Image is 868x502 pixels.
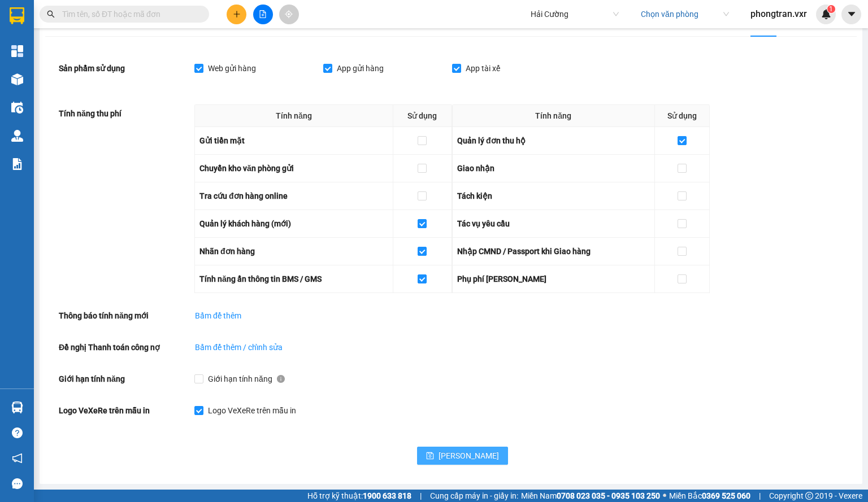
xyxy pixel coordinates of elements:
th: Sử dụng [393,105,452,127]
img: warehouse-icon [11,130,23,142]
span: caret-down [847,9,857,19]
label: Đề nghị Thanh toán công nợ [59,338,166,356]
span: Hải Cường [531,6,619,23]
span: file-add [259,10,267,18]
img: icon-new-feature [821,9,831,19]
div: Nhập CMND / Passport khi Giao hàng [457,245,650,257]
img: warehouse-icon [11,401,23,413]
span: message [12,478,23,489]
strong: 0708 023 035 - 0935 103 250 [557,491,660,500]
strong: 1900 633 818 [363,491,411,500]
th: Sử dụng [655,105,710,127]
label: Sản phẩm sử dụng [59,59,131,77]
span: Bấm để thêm / chỉnh sửa [195,341,283,353]
th: Tính năng [453,105,655,127]
span: info-circle [277,375,285,383]
span: copyright [805,492,813,500]
span: App tài xế [461,62,505,75]
span: Bấm để thêm [195,309,241,322]
span: ⚪️ [663,494,666,498]
span: plus [233,10,241,18]
th: Tính năng [195,105,393,127]
span: [PERSON_NAME] [439,449,499,462]
span: question-circle [12,427,23,438]
label: Thông báo tính năng mới [59,307,154,325]
div: Chuyển kho văn phòng gửi [199,162,388,174]
span: Miền Bắc [669,490,750,502]
span: | [759,490,761,502]
div: Tách kiện [457,190,650,202]
img: warehouse-icon [11,73,23,85]
div: Gửi tiền mặt [199,134,388,147]
div: Phụ phí [PERSON_NAME] [457,273,650,285]
div: Tác vụ yêu cầu [457,217,650,230]
img: dashboard-icon [11,45,23,57]
strong: 0369 525 060 [702,491,750,500]
img: solution-icon [11,158,23,170]
span: App gửi hàng [332,62,388,75]
span: Logo VeXeRe trên mẫu in [208,406,296,415]
button: file-add [253,5,273,24]
div: Tính năng ẩn thông tin BMS / GMS [199,273,388,285]
button: save[PERSON_NAME] [417,447,508,465]
button: aim [279,5,299,24]
input: Tìm tên, số ĐT hoặc mã đơn [62,8,196,20]
span: notification [12,453,23,464]
label: Logo VeXeRe trên mẫu in [59,401,155,420]
span: 1 [829,5,833,13]
span: Hỗ trợ kỹ thuật: [307,490,411,502]
span: Giới hạn tính năng [208,374,272,383]
span: | [420,490,422,502]
span: Web gửi hàng [203,62,261,75]
div: Giao nhận [457,162,650,174]
sup: 1 [827,5,835,13]
button: caret-down [841,5,861,24]
span: save [426,452,434,461]
span: aim [285,10,293,18]
label: Tính năng thu phí [59,104,127,123]
span: search [47,10,55,18]
label: Giới hạn tính năng [59,370,131,388]
img: warehouse-icon [11,102,23,114]
div: Nhãn đơn hàng [199,245,388,257]
span: Miền Nam [521,490,660,502]
button: Bấm để thêm / chỉnh sửa [194,338,283,356]
div: Quản lý khách hàng (mới) [199,217,388,230]
span: phongtran.vxr [741,7,816,21]
span: Cung cấp máy in - giấy in: [430,490,518,502]
div: Quản lý đơn thu hộ [457,134,650,147]
button: Bấm để thêm [194,307,242,325]
img: logo-vxr [10,7,24,24]
button: plus [227,5,246,24]
div: Tra cứu đơn hàng online [199,190,388,202]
